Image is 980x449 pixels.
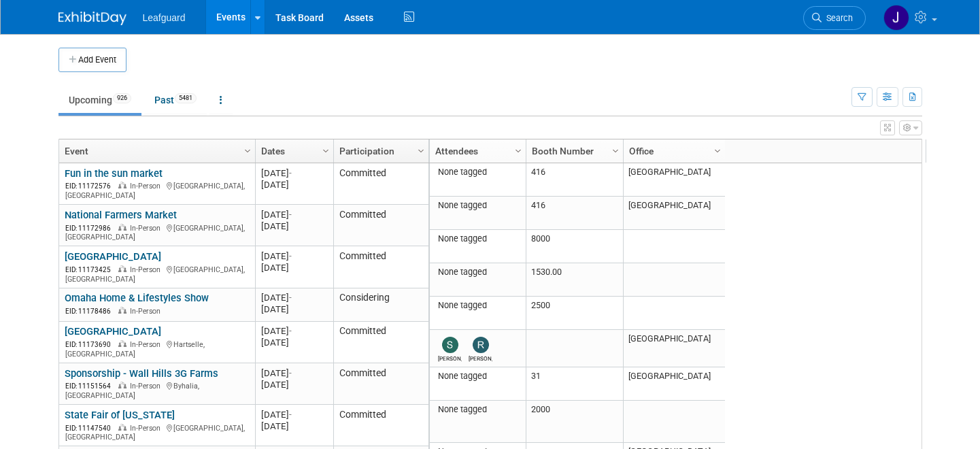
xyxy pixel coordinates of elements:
[261,220,327,232] div: [DATE]
[289,368,292,378] span: -
[130,382,165,390] span: In-Person
[333,205,428,246] td: Committed
[289,251,292,261] span: -
[413,139,428,160] a: Column Settings
[435,300,520,311] div: None tagged
[333,363,428,405] td: Committed
[143,12,186,23] span: Leafguard
[261,262,327,273] div: [DATE]
[261,179,327,190] div: [DATE]
[113,93,131,103] span: 926
[261,420,327,432] div: [DATE]
[261,139,324,163] a: Dates
[513,146,524,156] span: Column Settings
[130,340,165,349] span: In-Person
[65,422,249,442] div: [GEOGRAPHIC_DATA], [GEOGRAPHIC_DATA]
[289,293,292,303] span: -
[532,139,614,163] a: Booth Number
[261,303,327,315] div: [DATE]
[333,163,428,205] td: Committed
[526,230,623,263] td: 8000
[469,353,492,362] div: Robert Patterson
[261,325,327,337] div: [DATE]
[526,367,623,401] td: 31
[65,182,116,190] span: EID: 11172576
[435,200,520,211] div: None tagged
[623,163,725,197] td: [GEOGRAPHIC_DATA]
[333,288,428,322] td: Considering
[65,167,163,180] a: Fun in the sun market
[58,87,141,113] a: Upcoming926
[65,180,249,200] div: [GEOGRAPHIC_DATA], [GEOGRAPHIC_DATA]
[710,139,725,160] a: Column Settings
[442,337,458,353] img: Stephanie Luke
[438,353,462,362] div: Stephanie Luke
[240,139,255,160] a: Column Settings
[65,307,116,315] span: EID: 11178486
[435,404,520,415] div: None tagged
[435,267,520,278] div: None tagged
[65,263,249,284] div: [GEOGRAPHIC_DATA], [GEOGRAPHIC_DATA]
[623,330,725,367] td: [GEOGRAPHIC_DATA]
[261,367,327,379] div: [DATE]
[712,146,723,156] span: Column Settings
[261,379,327,390] div: [DATE]
[144,87,207,113] a: Past5481
[526,197,623,230] td: 416
[320,146,331,156] span: Column Settings
[289,210,292,220] span: -
[118,307,126,314] img: In-Person Event
[526,263,623,297] td: 1530.00
[118,340,126,347] img: In-Person Event
[333,405,428,446] td: Committed
[65,367,218,380] a: Sponsorship - Wall Hills 3G Farms
[130,424,165,433] span: In-Person
[435,233,520,244] div: None tagged
[58,12,126,25] img: ExhibitDay
[65,338,249,359] div: Hartselle, [GEOGRAPHIC_DATA]
[242,146,253,156] span: Column Settings
[803,6,866,30] a: Search
[416,146,426,156] span: Column Settings
[473,337,489,353] img: Robert Patterson
[333,322,428,363] td: Committed
[65,380,249,400] div: Byhalia, [GEOGRAPHIC_DATA]
[118,224,126,231] img: In-Person Event
[289,326,292,336] span: -
[65,409,175,421] a: State Fair of [US_STATE]
[65,325,161,337] a: [GEOGRAPHIC_DATA]
[65,209,177,221] a: National Farmers Market
[339,139,420,163] a: Participation
[261,250,327,262] div: [DATE]
[65,139,246,163] a: Event
[65,425,116,432] span: EID: 11147540
[130,265,165,274] span: In-Person
[65,250,161,263] a: [GEOGRAPHIC_DATA]
[526,163,623,197] td: 416
[130,224,165,233] span: In-Person
[175,93,197,103] span: 5481
[261,167,327,179] div: [DATE]
[118,424,126,431] img: In-Person Event
[435,371,520,382] div: None tagged
[289,410,292,420] span: -
[261,337,327,348] div: [DATE]
[610,146,621,156] span: Column Settings
[58,48,126,72] button: Add Event
[65,222,249,242] div: [GEOGRAPHIC_DATA], [GEOGRAPHIC_DATA]
[511,139,526,160] a: Column Settings
[118,382,126,388] img: In-Person Event
[65,292,209,304] a: Omaha Home & Lifestyles Show
[608,139,623,160] a: Column Settings
[435,139,517,163] a: Attendees
[261,409,327,420] div: [DATE]
[333,246,428,288] td: Committed
[65,382,116,390] span: EID: 11151564
[118,182,126,188] img: In-Person Event
[289,168,292,178] span: -
[822,13,853,23] span: Search
[526,401,623,443] td: 2000
[118,265,126,272] img: In-Person Event
[261,292,327,303] div: [DATE]
[629,139,716,163] a: Office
